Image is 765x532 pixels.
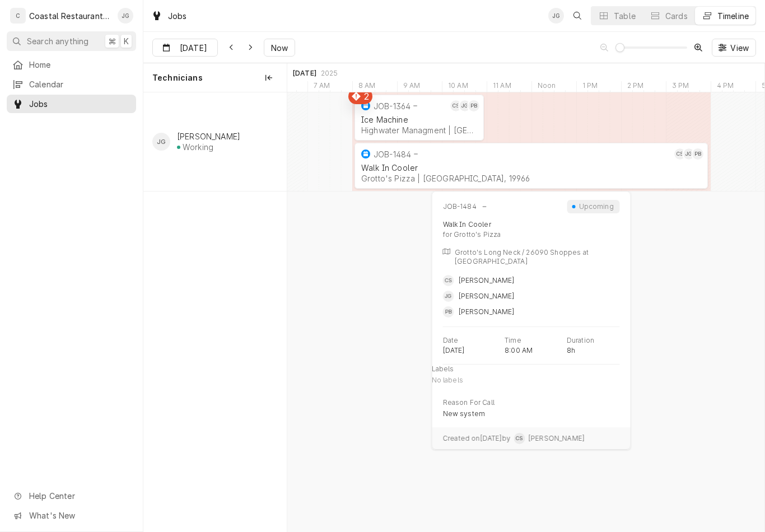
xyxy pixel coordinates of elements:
[269,42,290,54] span: Now
[352,81,381,94] div: 8 AM
[152,72,203,83] span: Technicians
[712,39,756,57] button: View
[443,346,465,355] p: [DATE]
[397,81,426,94] div: 9 AM
[443,230,620,239] div: for Grotto's Pizza
[443,398,495,407] p: Reason For Call
[455,248,620,266] p: Grotto's Long Neck / 26090 Shoppes at [GEOGRAPHIC_DATA]
[568,7,586,25] button: Open search
[29,10,111,22] div: Coastal Restaurant Repair
[674,148,685,160] div: CS
[505,336,521,345] p: Time
[674,148,685,160] div: Chris Sockriter's Avatar
[468,100,479,111] div: Phill Blush's Avatar
[287,92,764,532] div: normal
[7,506,136,525] a: Go to What's New
[143,92,287,532] div: left
[459,292,515,300] span: [PERSON_NAME]
[29,78,130,90] span: Calendar
[7,487,136,505] a: Go to Help Center
[443,291,454,302] div: James Gatton's Avatar
[152,39,218,57] button: [DATE]
[717,10,749,22] div: Timeline
[29,59,130,71] span: Home
[577,202,615,211] div: Upcoming
[728,42,751,54] span: View
[487,81,517,94] div: 11 AM
[459,276,515,284] span: [PERSON_NAME]
[692,148,703,160] div: Phill Blush's Avatar
[443,275,454,286] div: Chris Sockriter's Avatar
[443,409,486,418] p: New system
[443,275,454,286] div: CS
[683,148,694,160] div: James Gatton's Avatar
[666,81,695,94] div: 3 PM
[321,69,338,78] div: 2025
[7,55,136,74] a: Home
[118,8,133,24] div: JG
[374,101,411,111] div: JOB-1364
[450,100,461,111] div: CS
[443,291,454,302] div: JG
[7,75,136,94] a: Calendar
[443,434,511,443] span: Created on [DATE] by
[143,63,287,92] div: Technicians column. SPACE for context menu
[514,433,525,444] div: Chris Sockriter's Avatar
[443,220,491,229] div: Walk In Cooler
[374,150,411,159] div: JOB-1484
[264,39,295,57] button: Now
[548,8,564,24] div: JG
[468,100,479,111] div: PB
[567,346,575,355] p: 8h
[442,81,474,94] div: 10 AM
[361,125,477,135] div: Highwater Managment | [GEOGRAPHIC_DATA], 21842
[27,35,88,47] span: Search anything
[692,148,703,160] div: PB
[361,115,477,124] div: Ice Machine
[443,306,454,318] div: Phill Blush's Avatar
[29,510,129,521] span: What's New
[118,8,133,24] div: James Gatton's Avatar
[614,10,636,22] div: Table
[576,81,604,94] div: 1 PM
[683,148,694,160] div: JG
[10,8,26,24] div: C
[307,81,336,94] div: 7 AM
[152,133,170,151] div: JG
[432,365,454,374] p: Labels
[505,346,533,355] p: 8:00 AM
[459,100,470,111] div: JG
[443,202,477,211] div: JOB-1484
[459,100,470,111] div: James Gatton's Avatar
[514,433,525,444] div: CS
[361,163,701,172] div: Walk In Cooler
[177,132,240,141] div: [PERSON_NAME]
[711,81,740,94] div: 4 PM
[528,434,584,443] span: [PERSON_NAME]
[29,490,129,502] span: Help Center
[443,336,459,345] p: Date
[7,31,136,51] button: Search anything⌘K
[665,10,688,22] div: Cards
[293,69,316,78] div: [DATE]
[432,376,463,389] span: No labels
[450,100,461,111] div: Chris Sockriter's Avatar
[459,307,515,316] span: [PERSON_NAME]
[124,35,129,47] span: K
[567,336,594,345] p: Duration
[548,8,564,24] div: James Gatton's Avatar
[361,174,701,183] div: Grotto's Pizza | [GEOGRAPHIC_DATA], 19966
[108,35,116,47] span: ⌘
[152,133,170,151] div: James Gatton's Avatar
[7,95,136,113] a: Jobs
[183,142,213,152] div: Working
[29,98,130,110] span: Jobs
[531,81,562,94] div: Noon
[443,306,454,318] div: PB
[621,81,650,94] div: 2 PM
